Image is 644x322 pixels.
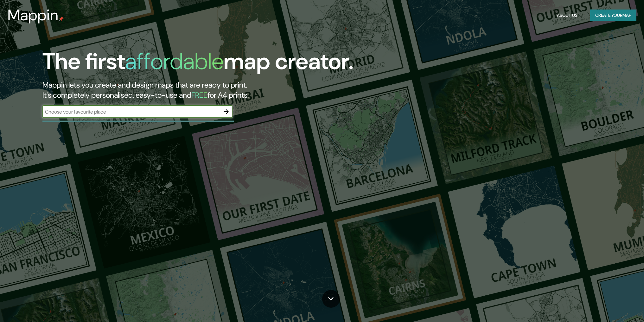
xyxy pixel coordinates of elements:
button: About Us [554,10,580,21]
h1: The first map creator. [42,48,354,80]
h2: Mappin lets you create and design maps that are ready to print. It's completely personalised, eas... [42,80,365,100]
input: Choose your favourite place [42,108,220,115]
button: Create yourmap [590,10,636,21]
iframe: Help widget launcher [588,297,637,315]
h5: FREE [191,90,207,100]
h3: Mappin [8,6,59,24]
h1: affordable [125,47,224,76]
img: mappin-pin [59,16,64,22]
